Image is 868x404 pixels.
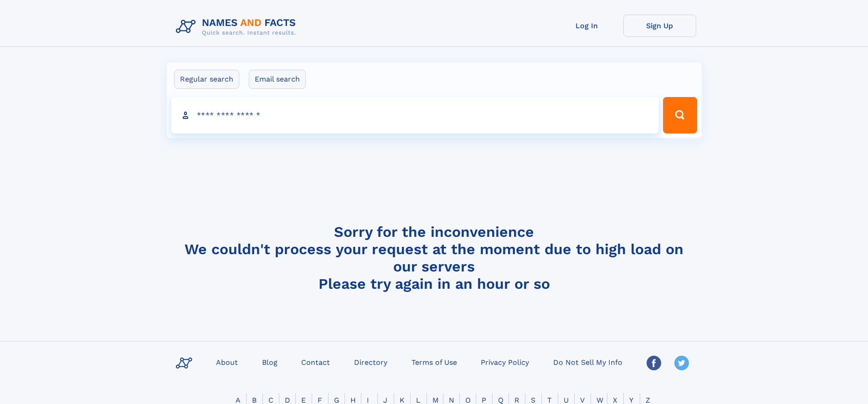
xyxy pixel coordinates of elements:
label: Regular search [174,70,239,89]
a: Blog [258,355,281,368]
button: Search Button [663,97,697,133]
img: Twitter [674,356,689,370]
input: search input [171,97,659,133]
a: Sign Up [623,15,696,37]
label: Email search [249,70,306,89]
a: Contact [298,355,334,368]
img: Logo Names and Facts [172,15,303,39]
a: Terms of Use [408,355,461,368]
a: Privacy Policy [477,355,533,368]
a: Directory [350,355,391,368]
a: Do Not Sell My Info [550,355,626,368]
img: Facebook [647,356,661,370]
h4: Sorry for the inconvenience We couldn't process your request at the moment due to high load on ou... [172,223,696,292]
a: Log In [550,15,623,37]
a: About [212,355,241,368]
